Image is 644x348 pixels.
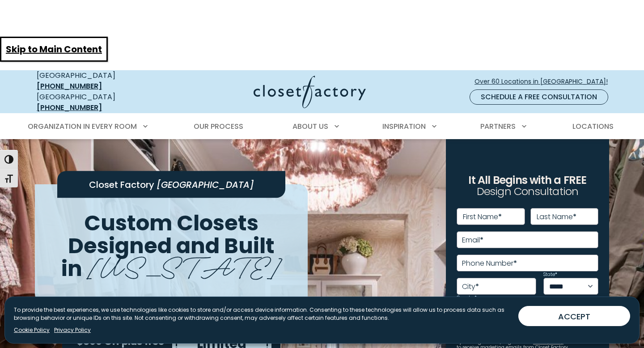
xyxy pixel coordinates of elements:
[457,296,477,300] label: Country
[518,306,630,326] button: ACCEPT
[37,102,102,113] a: [PHONE_NUMBER]
[543,272,557,277] label: State
[382,121,426,132] span: Inspiration
[475,77,615,86] span: Over 60 Locations in [GEOGRAPHIC_DATA]!
[292,121,328,132] span: About Us
[61,231,275,284] span: Designed and Built in
[28,121,137,132] span: Organization in Every Room
[462,283,479,290] label: City
[194,121,243,132] span: Our Process
[14,326,50,334] a: Cookie Policy
[480,121,516,132] span: Partners
[470,89,608,105] a: Schedule a Free Consultation
[37,92,166,113] div: [GEOGRAPHIC_DATA]
[14,306,511,322] p: To provide the best experiences, we use technologies like cookies to store and/or access device i...
[463,213,502,221] label: First Name
[37,70,166,92] div: [GEOGRAPHIC_DATA]
[21,114,623,139] nav: Primary Menu
[54,326,91,334] a: Privacy Policy
[462,260,517,267] label: Phone Number
[572,121,614,132] span: Locations
[468,173,586,187] span: It All Begins with a FREE
[157,178,254,191] span: [GEOGRAPHIC_DATA]
[89,178,154,191] span: Closet Factory
[537,213,576,221] label: Last Name
[87,244,282,285] span: [US_STATE]
[254,76,366,108] img: Closet Factory Logo
[37,81,102,91] a: [PHONE_NUMBER]
[474,74,615,89] a: Over 60 Locations in [GEOGRAPHIC_DATA]!
[84,208,258,238] span: Custom Closets
[462,237,483,244] label: Email
[477,184,579,199] span: Design Consultation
